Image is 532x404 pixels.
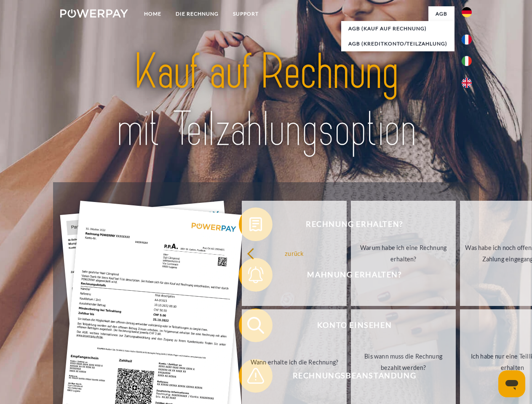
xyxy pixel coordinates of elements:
div: zurück [247,247,342,259]
iframe: Schaltfläche zum Öffnen des Messaging-Fensters [498,370,525,397]
div: Wann erhalte ich die Rechnung? [247,356,342,367]
a: agb [428,6,454,21]
img: it [462,56,472,66]
a: Home [137,6,168,21]
img: en [462,78,472,88]
a: SUPPORT [226,6,266,21]
img: fr [462,35,472,45]
div: Bis wann muss die Rechnung bezahlt werden? [356,351,451,373]
a: AGB (Kauf auf Rechnung) [341,21,454,36]
a: DIE RECHNUNG [168,6,226,21]
img: de [462,7,472,17]
img: logo-powerpay-white.svg [60,9,128,18]
a: AGB (Kreditkonto/Teilzahlung) [341,36,454,51]
div: Warum habe ich eine Rechnung erhalten? [356,242,451,265]
img: title-powerpay_de.svg [80,40,452,161]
